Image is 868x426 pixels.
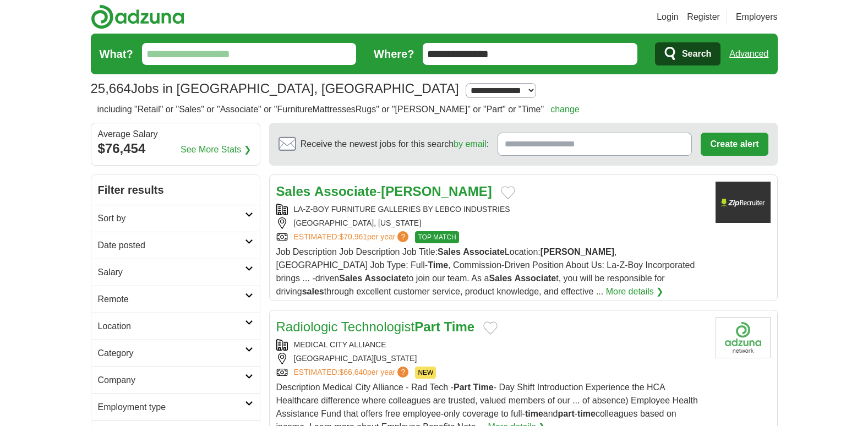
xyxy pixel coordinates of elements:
strong: time [577,409,596,418]
span: ? [397,231,408,242]
h2: Salary [98,266,245,279]
h2: Location [98,320,245,333]
div: [GEOGRAPHIC_DATA], [US_STATE] [276,217,707,229]
a: Company [91,367,260,394]
div: $76,454 [98,139,253,159]
a: ESTIMATED:$70,961per year? [294,231,411,243]
span: $66,640 [339,368,367,376]
a: change [550,105,580,114]
button: Create alert [701,133,768,156]
span: ? [397,367,408,378]
img: Company logo [716,317,771,358]
strong: Sales [339,274,362,283]
strong: Associate [463,247,505,256]
h2: Company [98,374,245,387]
a: Location [91,313,260,340]
a: by email [454,139,487,149]
a: Employment type [91,394,260,420]
label: What? [100,46,133,62]
a: ESTIMATED:$66,640per year? [294,367,411,379]
a: Remote [91,286,260,313]
button: Add to favorite jobs [501,186,515,199]
strong: sales [302,287,324,296]
span: $70,961 [339,232,367,241]
h2: including "Retail" or "Sales" or "Associate" or "FurnitureMattressesRugs" or "[PERSON_NAME]" or "... [97,103,580,116]
strong: Associate [515,274,556,283]
a: Date posted [91,232,260,259]
strong: Time [473,383,494,392]
a: More details ❯ [606,285,664,298]
span: Receive the newest jobs for this search : [301,138,489,151]
strong: Sales [438,247,461,256]
h2: Remote [98,293,245,306]
strong: Time [444,319,475,334]
a: Register [687,10,720,24]
img: Company logo [716,182,771,223]
a: See More Stats ❯ [181,143,251,156]
strong: part [558,409,575,418]
strong: Time [428,260,448,270]
a: Category [91,340,260,367]
h2: Sort by [98,212,245,225]
h1: Jobs in [GEOGRAPHIC_DATA], [GEOGRAPHIC_DATA] [91,81,459,96]
h2: Employment type [98,401,245,414]
strong: [PERSON_NAME] [541,247,614,256]
div: LA-Z-BOY FURNITURE GALLERIES BY LEBCO INDUSTRIES [276,204,707,215]
span: Search [682,43,711,65]
a: Employers [736,10,778,24]
img: Adzuna logo [91,4,184,29]
strong: [PERSON_NAME] [381,184,492,199]
a: Login [657,10,678,24]
a: Sales Associate-[PERSON_NAME] [276,184,492,199]
button: Add to favorite jobs [483,321,498,335]
div: Average Salary [98,130,253,139]
strong: Associate [314,184,376,199]
h2: Filter results [91,175,260,205]
a: Radiologic TechnologistPart Time [276,319,475,334]
a: Salary [91,259,260,286]
strong: time [525,409,543,418]
span: Job Description Job Description Job Title: Location: , [GEOGRAPHIC_DATA] Job Type: Full- , Commis... [276,247,695,296]
a: Advanced [729,43,768,65]
a: Sort by [91,205,260,232]
strong: Sales [489,274,512,283]
span: 25,664 [91,79,131,99]
label: Where? [374,46,414,62]
div: [GEOGRAPHIC_DATA][US_STATE] [276,353,707,364]
span: NEW [415,367,436,379]
h2: Date posted [98,239,245,252]
h2: Category [98,347,245,360]
strong: Part [454,383,471,392]
div: MEDICAL CITY ALLIANCE [276,339,707,351]
strong: Sales [276,184,311,199]
strong: Associate [364,274,406,283]
strong: Part [414,319,440,334]
span: TOP MATCH [415,231,458,243]
button: Search [655,42,720,65]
